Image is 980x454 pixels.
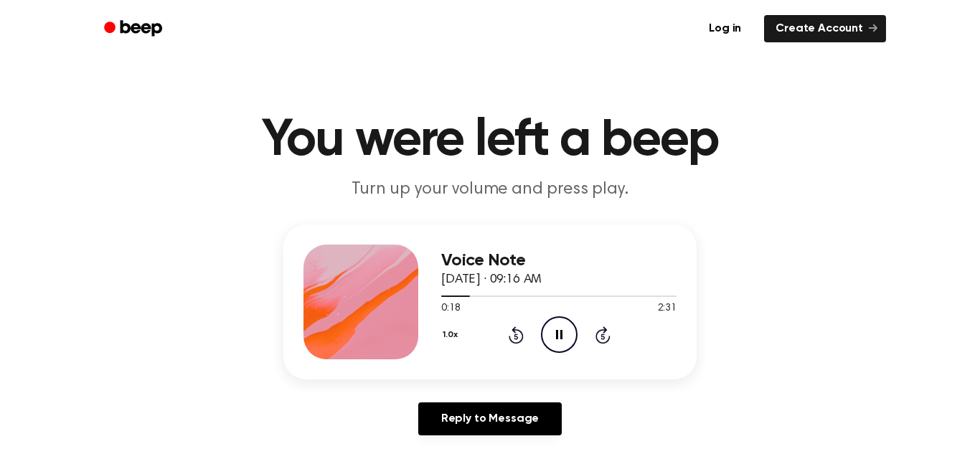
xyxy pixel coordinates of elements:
a: Beep [94,15,175,43]
span: 0:18 [441,301,460,316]
h1: You were left a beep [123,115,857,166]
span: 2:31 [658,301,677,316]
a: Log in [694,12,755,45]
h3: Voice Note [441,251,677,270]
a: Create Account [764,15,886,42]
button: 1.0x [441,323,463,347]
a: Reply to Message [418,402,562,435]
span: [DATE] · 09:16 AM [441,273,542,286]
p: Turn up your volume and press play. [215,178,765,202]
